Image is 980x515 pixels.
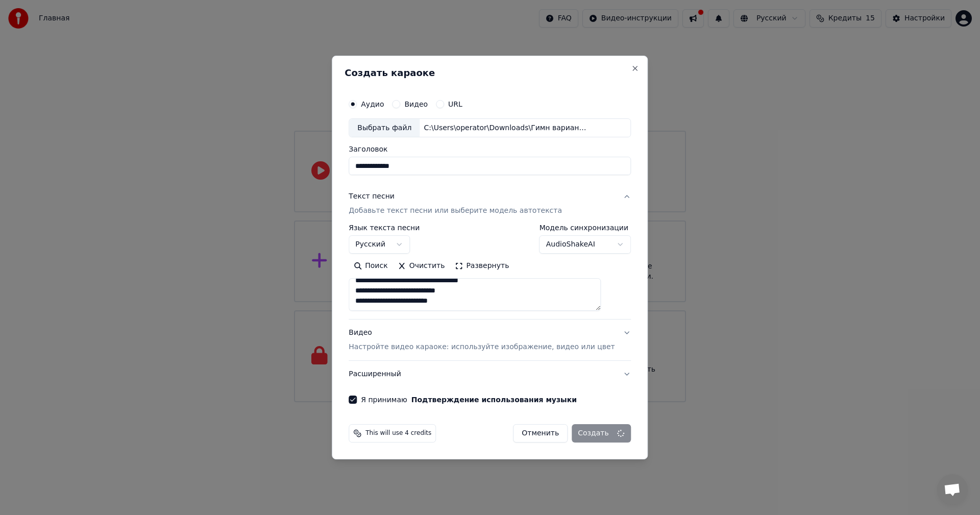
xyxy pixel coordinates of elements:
button: Текст песниДобавьте текст песни или выберите модель автотекста [349,184,631,225]
div: Текст песниДобавьте текст песни или выберите модель автотекста [349,225,631,320]
button: Отменить [513,424,568,443]
div: Видео [349,328,615,353]
div: Текст песни [349,192,395,202]
p: Настройте видео караоке: используйте изображение, видео или цвет [349,342,615,352]
h2: Создать караоке [345,68,635,78]
label: URL [448,101,462,108]
span: This will use 4 credits [365,429,431,437]
button: Расширенный [349,361,631,387]
button: Я принимаю [411,396,577,403]
label: Аудио [361,101,384,108]
div: C:\Users\operator\Downloads\Гимн вариант 4.mp3 [420,123,593,133]
label: Я принимаю [361,396,577,403]
label: Видео [404,101,428,108]
button: ВидеоНастройте видео караоке: используйте изображение, видео или цвет [349,320,631,361]
label: Заголовок [349,146,631,153]
button: Очистить [393,258,450,275]
div: Выбрать файл [349,119,420,137]
label: Язык текста песни [349,225,420,232]
button: Поиск [349,258,393,275]
p: Добавьте текст песни или выберите модель автотекста [349,206,562,216]
button: Развернуть [450,258,514,275]
label: Модель синхронизации [540,225,631,232]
